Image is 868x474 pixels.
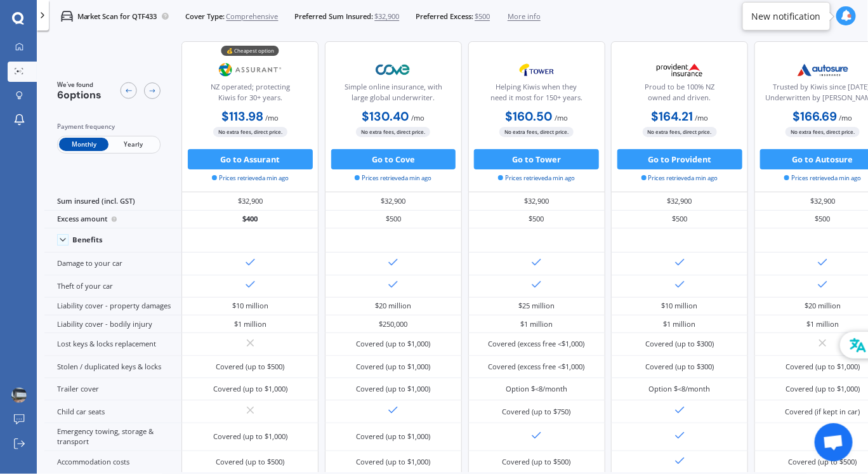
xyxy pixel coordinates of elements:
div: Covered (excess free <$1,000) [489,362,585,372]
span: 6 options [57,88,102,102]
div: $400 [181,211,319,228]
div: $500 [611,211,748,228]
div: 💰 Cheapest option [221,46,279,56]
div: Covered (up to $500) [216,457,284,467]
div: $250,000 [379,319,407,329]
span: / mo [695,113,708,122]
span: / mo [265,113,279,122]
span: No extra fees, direct price. [786,127,860,136]
div: $500 [468,211,605,228]
div: Covered (up to $300) [645,362,714,372]
div: Covered (up to $1,000) [356,384,430,394]
div: Lost keys & locks replacement [44,333,181,355]
div: Covered (excess free <$1,000) [489,339,585,349]
span: More info [508,11,541,22]
div: Damage to your car [44,253,181,275]
span: / mo [555,113,568,122]
span: No extra fees, direct price. [356,127,430,136]
span: Preferred Sum Insured: [294,11,373,22]
div: Covered (up to $1,000) [356,457,430,467]
button: Go to Assurant [188,149,313,169]
p: Market Scan for QTF433 [77,11,157,22]
div: Covered (up to $300) [645,339,714,349]
span: / mo [839,113,853,122]
div: Simple online insurance, with large global underwriter. [334,82,453,107]
div: Trailer cover [44,378,181,400]
span: Prices retrieved a min ago [212,174,289,183]
div: Proud to be 100% NZ owned and driven. [620,82,739,107]
div: $1 million [234,319,266,329]
img: Cove.webp [360,57,427,82]
img: Provident.png [646,57,713,82]
span: Prices retrieved a min ago [355,174,431,183]
div: Covered (up to $500) [216,362,284,372]
img: Assurant.png [217,57,284,82]
div: $20 million [375,301,411,311]
div: $1 million [520,319,553,329]
button: Go to Provident [617,149,742,169]
div: Theft of your car [44,275,181,298]
span: / mo [411,113,424,122]
div: $10 million [232,301,268,311]
button: Go to Tower [474,149,599,169]
div: Covered (up to $1,000) [786,362,860,372]
div: Covered (up to $1,000) [213,431,287,442]
div: Liability cover - bodily injury [44,315,181,333]
div: $25 million [518,301,555,311]
div: Covered (up to $1,000) [356,339,430,349]
div: Covered (up to $1,000) [356,362,430,372]
span: Yearly [109,138,158,151]
div: Covered (up to $1,000) [213,384,287,394]
div: Emergency towing, storage & transport [44,423,181,451]
img: Tower.webp [503,57,570,82]
div: Covered (if kept in car) [786,407,860,417]
div: Covered (up to $750) [503,407,571,417]
a: Open chat [815,423,853,461]
div: $1 million [664,319,696,329]
div: $20 million [805,301,841,311]
span: Cover Type: [185,11,225,22]
div: $500 [325,211,462,228]
span: Prices retrieved a min ago [784,174,861,183]
span: Comprehensive [227,11,279,22]
div: $1 million [806,319,839,329]
div: Stolen / duplicated keys & locks [44,356,181,378]
span: We've found [57,81,102,89]
b: $113.98 [221,109,263,124]
span: Prices retrieved a min ago [498,174,575,183]
span: No extra fees, direct price. [499,127,574,136]
span: Preferred Excess: [416,11,473,22]
div: $32,900 [181,192,319,210]
b: $164.21 [651,109,693,124]
div: Accommodation costs [44,451,181,473]
div: Payment frequency [57,122,161,132]
div: Liability cover - property damages [44,298,181,315]
b: $130.40 [362,109,409,124]
div: New notification [752,10,821,23]
div: $32,900 [611,192,748,210]
div: $32,900 [468,192,605,210]
img: Autosure.webp [789,57,857,82]
div: $10 million [662,301,698,311]
img: car.f15378c7a67c060ca3f3.svg [61,10,73,22]
span: No extra fees, direct price. [213,127,287,136]
span: Prices retrieved a min ago [641,174,718,183]
div: Child car seats [44,400,181,423]
div: Covered (up to $1,000) [786,384,860,394]
div: NZ operated; protecting Kiwis for 30+ years. [190,82,310,107]
span: $500 [475,11,490,22]
button: Go to Cove [331,149,456,169]
div: Excess amount [44,211,181,228]
div: $32,900 [325,192,462,210]
div: Covered (up to $500) [789,457,857,467]
b: $166.69 [793,109,838,124]
img: ACg8ocIVQhSdEBK6Lo9SeBeORdw92l2BKt3Nkz90PkoxUswstB_cQBJF=s96-c [11,388,27,403]
div: Option $<8/month [649,384,711,394]
span: Monthly [59,138,109,151]
span: No extra fees, direct price. [643,127,717,136]
div: Covered (up to $1,000) [356,431,430,442]
span: $32,900 [374,11,399,22]
div: Covered (up to $500) [503,457,571,467]
b: $160.50 [505,109,553,124]
div: Benefits [72,235,103,244]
